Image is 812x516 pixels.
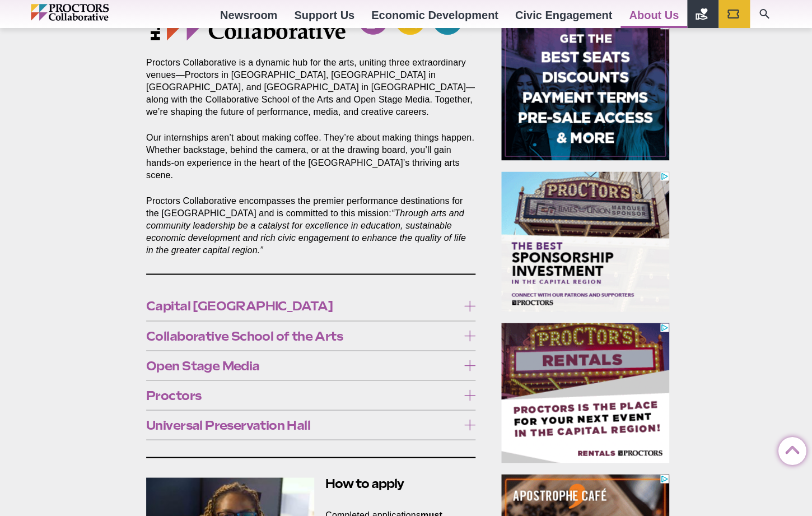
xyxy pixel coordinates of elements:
[501,171,669,312] iframe: Advertisement
[146,419,458,431] span: Universal Preservation Hall
[778,438,801,460] a: Back to Top
[146,329,458,342] span: Collaborative School of the Arts
[146,300,458,312] span: Capital [GEOGRAPHIC_DATA]
[501,20,669,160] iframe: Advertisement
[146,475,475,492] h2: How to apply
[146,57,475,118] p: Proctors Collaborative is a dynamic hub for the arts, uniting three extraordinary venues—Proctors...
[31,4,157,21] img: Proctors logo
[501,323,669,463] iframe: Advertisement
[146,195,475,257] p: Proctors Collaborative encompasses the premier performance destinations for the [GEOGRAPHIC_DATA]...
[146,132,475,181] p: Our internships aren’t about making coffee. They’re about making things happen. Whether backstage...
[146,389,458,401] span: Proctors
[146,359,458,371] span: Open Stage Media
